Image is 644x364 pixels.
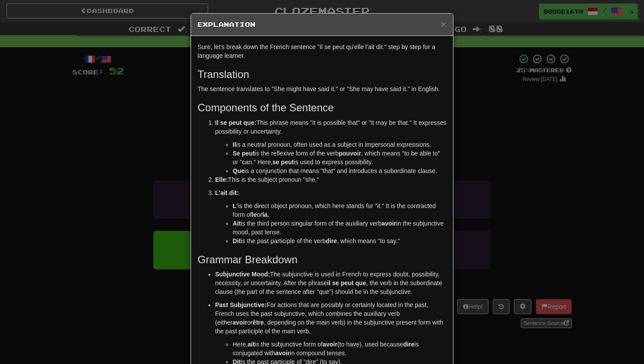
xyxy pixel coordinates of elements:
[215,301,266,308] strong: Past Subjunctive:
[403,341,414,348] strong: dire
[233,237,446,245] li: is the past participle of the verb , which means "to say."
[233,150,255,157] strong: Se peut
[233,140,446,149] li: is a neutral pronoun, often used as a subject in impersonal expressions.
[233,340,446,357] li: Here, is the subjunctive form of (to have), used because is conjugated with in compound tenses.
[198,69,446,80] h3: Translation
[441,19,446,29] span: ×
[198,254,446,265] h3: Grammar Breakdown
[215,175,446,184] p: This is the subject pronoun "she."
[233,319,247,326] strong: avoir
[252,211,257,218] strong: le
[215,119,256,126] strong: Il se peut que:
[233,201,446,219] li: is the direct object pronoun, which here stands for "it." It is the contracted form of or
[215,270,446,296] p: The subjunctive is used in French to express doubt, possibility, necessity, or uncertainty. After...
[198,102,446,113] h3: Components of the Sentence
[215,176,228,183] strong: Elle:
[327,279,366,286] strong: il se peut que
[215,271,270,278] strong: Subjunctive Mood:
[275,350,290,357] strong: avoir
[233,237,241,244] strong: Dit
[233,149,446,166] li: is the reflexive form of the verb , which means "to be able to" or "can." Here, is used to expres...
[441,19,446,28] button: Close
[198,42,446,60] p: Sure, let's break down the French sentence "Il se peut qu'elle l'ait dit." step by step for a lan...
[233,166,446,175] li: is a conjunction that means "that" and introduces a subordinate clause.
[233,220,241,227] strong: Ait
[215,300,446,336] p: For actions that are possibly or certainly located in the past, French uses the past subjunctive,...
[215,118,446,136] p: This phrase means "it is possible that" or "it may be that." It expresses possibility or uncertai...
[248,341,255,348] strong: ait
[322,341,337,348] strong: avoir
[262,211,269,218] strong: la.
[233,167,244,174] strong: Que
[233,202,238,209] strong: L'
[382,220,396,227] strong: avoir
[326,237,337,244] strong: dire
[253,319,264,326] strong: être
[233,141,236,148] strong: Il
[272,159,294,166] strong: se peut
[198,20,446,29] h5: Explanation
[198,85,446,93] p: The sentence translates to "She might have said it." or "She may have said it." in English.
[233,219,446,237] li: is the third person singular form of the auxiliary verb in the subjunctive mood, past tense.
[339,150,361,157] strong: pouvoir
[215,189,239,196] strong: L'ait dit:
